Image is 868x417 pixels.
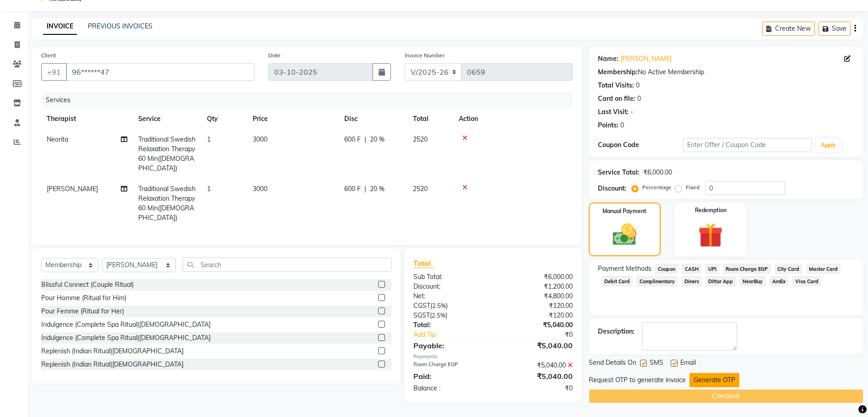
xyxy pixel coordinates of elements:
[507,330,579,340] div: ₹0
[407,282,493,291] div: Discount:
[598,121,618,130] div: Points:
[42,92,580,109] div: Services
[413,185,428,193] span: 2520
[689,373,739,387] button: Generate OTP
[598,94,635,104] div: Card on file:
[650,358,663,369] span: SMS
[598,81,634,90] div: Total Visits:
[598,168,640,177] div: Service Total:
[493,272,580,282] div: ₹6,000.00
[493,282,580,291] div: ₹1,200.00
[413,353,572,361] div: Payments
[183,258,391,272] input: Search
[364,135,366,144] span: |
[364,184,366,194] span: |
[339,109,407,129] th: Disc
[407,340,493,351] div: Payable:
[41,293,126,303] div: Pour Homme (Ritual for Him)
[407,361,493,370] div: Room Charge EGP
[680,358,696,369] span: Email
[598,67,854,77] div: No Active Membership
[407,330,507,340] a: Add Tip
[41,280,134,290] div: Blissful Connect (Couple Ritual)
[775,263,803,274] span: City Card
[407,311,493,320] div: ( )
[690,220,731,251] img: _gift.svg
[407,291,493,301] div: Net:
[201,109,247,129] th: Qty
[637,94,641,104] div: 0
[602,276,633,286] span: Debit Card
[602,207,646,215] label: Manual Payment
[740,276,766,286] span: NearBuy
[762,22,815,36] button: Create New
[655,263,678,274] span: Coupon
[41,51,56,60] label: Client
[247,109,339,129] th: Price
[41,333,211,343] div: Indulgence (Complete Spa Ritual)[DEMOGRAPHIC_DATA]
[41,307,124,316] div: Pour Femme (Ritual for Her)
[589,375,686,385] div: Request OTP to generate invoice
[432,312,445,319] span: 2.5%
[683,138,811,152] input: Enter Offer / Coupon Code
[598,140,684,150] div: Coupon Code
[133,109,201,129] th: Service
[407,109,453,129] th: Total
[432,302,446,309] span: 2.5%
[47,135,68,143] span: Neorita
[413,302,430,310] span: CGST
[493,371,580,382] div: ₹5,040.00
[453,109,573,129] th: Action
[407,371,493,382] div: Paid:
[66,63,255,81] input: Search by Name/Mobile/Email/Code
[589,358,636,369] span: Send Details On
[407,320,493,330] div: Total:
[792,276,821,286] span: Visa Card
[207,185,211,193] span: 1
[370,135,385,144] span: 20 %
[344,135,361,144] span: 600 F
[806,263,841,274] span: Master Card
[723,263,771,274] span: Room Charge EGP
[407,301,493,311] div: ( )
[705,263,719,274] span: UPI
[253,135,267,143] span: 3000
[598,327,635,336] div: Description:
[642,183,672,192] label: Percentage
[268,51,281,60] label: Date
[413,311,430,319] span: SGST
[407,384,493,393] div: Balance :
[493,311,580,320] div: ₹120.00
[598,67,638,77] div: Membership:
[405,51,445,60] label: Invoice Number
[41,109,133,129] th: Therapist
[493,320,580,330] div: ₹5,040.00
[407,272,493,282] div: Sub Total:
[770,276,789,286] span: AmEx
[41,346,184,356] div: Replenish (Indian Ritual)[DEMOGRAPHIC_DATA]
[138,135,195,172] span: Traditional Swedish Relaxation Therapy 60 Min([DEMOGRAPHIC_DATA])
[493,384,580,393] div: ₹0
[686,183,700,192] label: Fixed
[636,276,678,286] span: Complimentary
[370,184,385,194] span: 20 %
[493,340,580,351] div: ₹5,040.00
[493,301,580,311] div: ₹120.00
[605,221,644,248] img: _cash.svg
[630,107,633,117] div: -
[695,206,727,214] label: Redemption
[41,63,67,81] button: +91
[41,360,184,369] div: Replenish (Indian Ritual)[DEMOGRAPHIC_DATA]
[682,263,701,274] span: CASH
[493,361,580,370] div: ₹5,040.00
[681,276,702,286] span: Diners
[493,291,580,301] div: ₹4,800.00
[88,22,152,30] a: PREVIOUS INVOICES
[43,18,77,35] a: INVOICE
[620,121,624,130] div: 0
[598,184,626,193] div: Discount:
[344,184,361,194] span: 600 F
[620,54,672,64] a: [PERSON_NAME]
[815,138,841,152] button: Apply
[819,22,851,36] button: Save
